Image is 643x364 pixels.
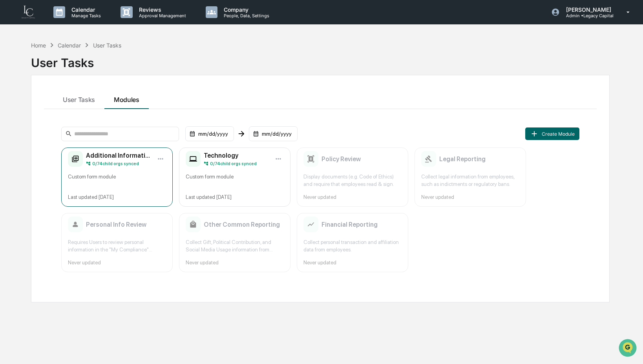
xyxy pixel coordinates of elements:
p: Company [217,6,273,13]
div: 🔎 [8,115,14,121]
h2: Financial Reporting [321,221,378,228]
h2: Personal Info Review [86,221,146,228]
span: 0 / 74 child orgs synced [210,161,257,166]
button: Module options [155,153,166,164]
div: User Tasks [31,49,610,70]
img: 1746055101610-c473b297-6a78-478c-a979-82029cc54cd1 [8,60,22,74]
div: mm/dd/yyyy [185,126,234,141]
p: Approval Management [133,13,190,18]
iframe: Open customer support [618,338,639,359]
div: Collect personal transaction and affiliation data from employees. [303,238,402,253]
p: Admin • Legacy Capital [560,13,615,18]
div: Never updated [186,260,284,266]
button: Modules [104,88,149,109]
span: Data Lookup [16,114,49,122]
button: Create Module [525,127,579,140]
div: mm/dd/yyyy [249,126,298,141]
div: Custom form module [186,173,284,188]
h2: Other Common Reporting [204,221,280,228]
div: User Tasks [93,42,121,49]
div: Last updated [DATE] [68,194,166,200]
button: Start new chat [133,62,143,72]
p: Calendar [65,6,105,13]
a: 🖐️Preclearance [5,96,54,110]
p: Reviews [133,6,190,13]
div: Requires Users to review personal information in the "My Compliance" Greenboard module and ensure... [68,238,166,253]
p: People, Data, Settings [217,13,273,18]
div: 🖐️ [8,100,14,106]
h2: Policy Review [321,155,361,163]
p: How can we help? [8,16,143,29]
div: Collect legal information from employees, such as indictments or regulatory bans. [421,173,519,188]
div: Last updated [DATE] [186,194,284,200]
div: Calendar [58,42,81,49]
div: Never updated [421,194,519,200]
div: Display documents (e.g. Code of Ethics) and require that employees read & sign. [303,173,402,188]
h2: Technology [204,152,257,159]
div: Collect Gift, Political Contribution, and Social Media Usage information from employees. [186,238,284,253]
h2: Legal Reporting [439,155,486,163]
div: Custom form module [68,173,166,188]
span: Preclearance [16,99,51,107]
h2: Additional Information [86,152,152,159]
div: We're available if you need us! [27,68,99,74]
span: Attestations [65,99,97,107]
div: Never updated [68,260,166,266]
button: User Tasks [53,88,104,109]
div: Start new chat [27,60,129,68]
span: 0 / 74 child orgs synced [92,161,139,166]
div: Home [31,42,46,49]
span: Pylon [78,133,95,139]
div: Never updated [303,194,402,200]
img: logo [19,5,38,20]
div: Never updated [303,260,402,266]
p: [PERSON_NAME] [560,6,615,13]
button: Module options [273,153,284,164]
a: Powered byPylon [55,133,95,139]
a: 🔎Data Lookup [5,111,53,125]
a: 🗄️Attestations [54,96,100,110]
div: 🗄️ [57,100,63,106]
p: Manage Tasks [65,13,105,18]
